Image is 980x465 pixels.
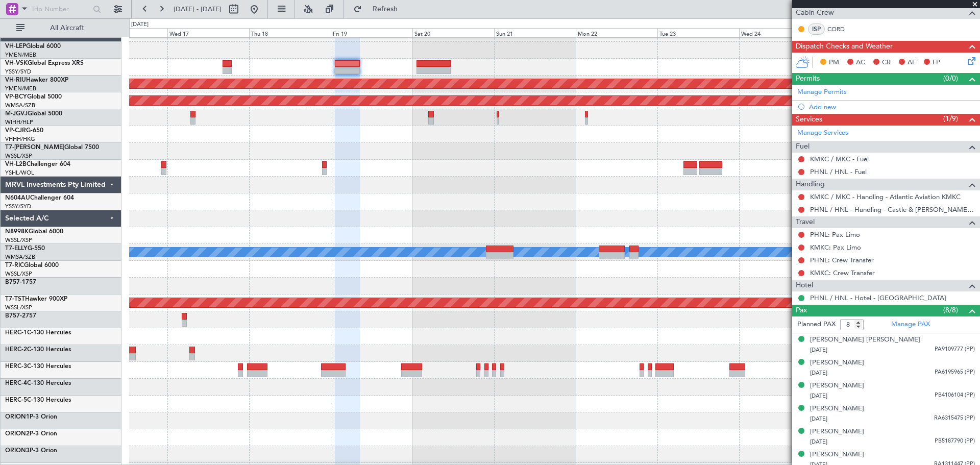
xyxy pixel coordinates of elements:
[810,256,874,264] a: PHNL: Crew Transfer
[5,195,30,201] span: N604AU
[5,414,30,420] span: ORION1
[5,77,26,83] span: VH-RIU
[934,414,975,423] span: RA6315475 (PP)
[796,216,815,228] span: Travel
[5,347,71,353] a: HERC-2C-130 Hercules
[5,43,26,50] span: VH-LEP
[5,363,71,370] a: HERC-3C-130 Hercules
[810,392,827,400] span: [DATE]
[5,77,68,83] a: VH-RIUHawker 800XP
[891,320,930,330] a: Manage PAX
[5,51,36,59] a: YMEN/MEB
[810,335,920,345] div: [PERSON_NAME] [PERSON_NAME]
[5,118,33,126] a: WIHH/HLP
[5,296,25,302] span: T7-TST
[5,246,28,252] span: T7-ELLY
[935,437,975,446] span: PB5187790 (PP)
[810,404,864,414] div: [PERSON_NAME]
[5,102,35,109] a: WMSA/SZB
[5,279,26,285] span: B757-1
[935,368,975,377] span: PA6195965 (PP)
[5,43,61,50] a: VH-LEPGlobal 6000
[31,2,90,17] input: Trip Number
[5,262,59,268] a: T7-RICGlobal 6000
[5,270,32,278] a: WSSL/XSP
[5,397,71,403] a: HERC-5C-130 Hercules
[657,28,739,37] div: Tue 23
[810,358,864,368] div: [PERSON_NAME]
[5,152,32,160] a: WSSL/XSP
[796,73,820,85] span: Permits
[167,28,249,37] div: Wed 17
[5,448,57,454] a: ORION3P-3 Orion
[933,58,940,68] span: FP
[576,28,657,37] div: Mon 22
[856,58,865,68] span: AC
[5,448,30,454] span: ORION3
[249,28,331,37] div: Thu 18
[810,230,860,239] a: PHNL: Pax Limo
[5,94,27,100] span: VP-BCY
[5,203,31,210] a: YSSY/SYD
[810,438,827,446] span: [DATE]
[810,427,864,437] div: [PERSON_NAME]
[5,363,27,370] span: HERC-3
[5,111,62,117] a: M-JGVJGlobal 5000
[5,431,30,437] span: ORION2
[810,415,827,423] span: [DATE]
[809,103,975,111] div: Add new
[5,94,62,100] a: VP-BCYGlobal 5000
[27,25,108,32] span: All Aircraft
[908,58,916,68] span: AF
[810,369,827,377] span: [DATE]
[5,144,64,151] span: T7-[PERSON_NAME]
[810,192,961,201] a: KMKC / MKC - Handling - Atlantic Aviation KMKC
[943,73,958,84] span: (0/0)
[943,305,958,315] span: (8/8)
[5,431,57,437] a: ORION2P-3 Orion
[5,161,70,167] a: VH-L2BChallenger 604
[5,347,27,353] span: HERC-2
[5,262,24,268] span: T7-RIC
[349,1,410,17] button: Refresh
[829,58,839,68] span: PM
[5,85,36,92] a: YMEN/MEB
[882,58,891,68] span: CR
[796,7,834,19] span: Cabin Crew
[494,28,576,37] div: Sun 21
[5,253,35,261] a: WMSA/SZB
[5,304,32,311] a: WSSL/XSP
[827,25,850,34] a: CORD
[5,111,28,117] span: M-JGVJ
[808,23,825,35] div: ISP
[5,128,43,134] a: VP-CJRG-650
[5,128,26,134] span: VP-CJR
[810,205,975,214] a: PHNL / HNL - Handling - Castle & [PERSON_NAME] Avn PHNL / HNL
[5,414,57,420] a: ORION1P-3 Orion
[810,268,875,277] a: KMKC: Crew Transfer
[5,397,27,403] span: HERC-5
[5,296,67,302] a: T7-TSTHawker 900XP
[5,161,27,167] span: VH-L2B
[5,135,35,143] a: VHHH/HKG
[11,20,111,36] button: All Aircraft
[797,320,836,330] label: Planned PAX
[796,179,825,190] span: Handling
[5,60,84,66] a: VH-VSKGlobal Express XRS
[412,28,494,37] div: Sat 20
[796,305,807,316] span: Pax
[810,293,946,302] a: PHNL / HNL - Hotel - [GEOGRAPHIC_DATA]
[943,113,958,124] span: (1/9)
[5,313,26,319] span: B757-2
[5,195,74,201] a: N604AUChallenger 604
[5,144,99,151] a: T7-[PERSON_NAME]Global 7500
[331,28,412,37] div: Fri 19
[796,141,810,153] span: Fuel
[810,381,864,391] div: [PERSON_NAME]
[364,6,407,13] span: Refresh
[5,246,45,252] a: T7-ELLYG-550
[5,68,31,76] a: YSSY/SYD
[5,330,71,336] a: HERC-1C-130 Hercules
[5,229,29,235] span: N8998K
[810,450,864,460] div: [PERSON_NAME]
